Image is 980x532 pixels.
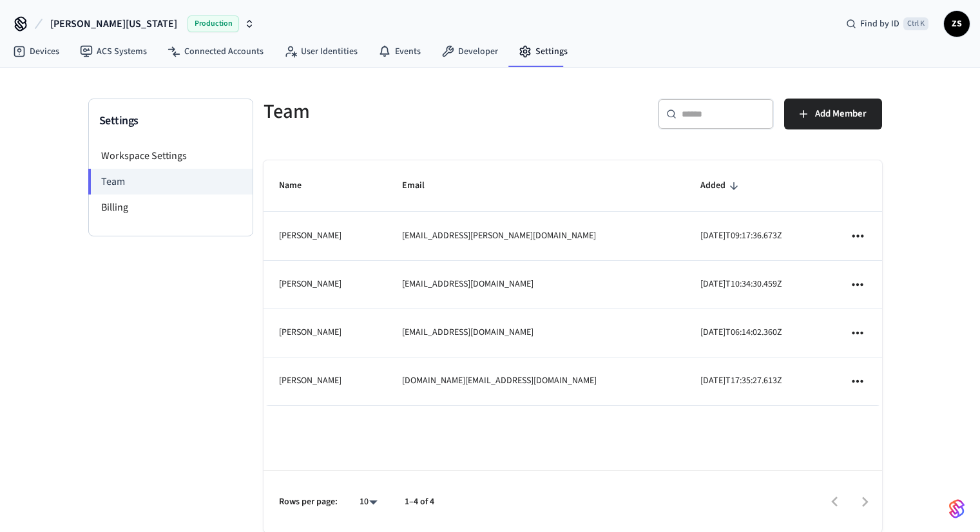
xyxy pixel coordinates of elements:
[3,40,70,63] a: Devices
[264,212,387,260] td: [PERSON_NAME]
[508,40,578,63] a: Settings
[944,11,970,37] button: ZS
[264,261,387,309] td: [PERSON_NAME]
[405,495,434,509] p: 1–4 of 4
[50,16,177,32] span: [PERSON_NAME][US_STATE]
[264,160,882,406] table: sticky table
[402,176,441,196] span: Email
[88,169,253,195] li: Team
[187,15,239,32] span: Production
[685,357,834,406] td: [DATE]T17:35:27.613Z
[70,40,157,63] a: ACS Systems
[387,309,685,357] td: [EMAIL_ADDRESS][DOMAIN_NAME]
[700,176,742,196] span: Added
[89,195,253,220] li: Billing
[685,212,834,260] td: [DATE]T09:17:36.673Z
[89,143,253,169] li: Workspace Settings
[274,40,368,63] a: User Identities
[903,17,928,30] span: Ctrl K
[157,40,274,63] a: Connected Accounts
[99,112,242,130] h3: Settings
[264,309,387,357] td: [PERSON_NAME]
[431,40,508,63] a: Developer
[784,99,882,129] button: Add Member
[685,309,834,357] td: [DATE]T06:14:02.360Z
[387,212,685,260] td: [EMAIL_ADDRESS][PERSON_NAME][DOMAIN_NAME]
[860,17,899,30] span: Find by ID
[387,261,685,309] td: [EMAIL_ADDRESS][DOMAIN_NAME]
[353,493,384,511] div: 10
[279,176,318,196] span: Name
[279,495,338,509] p: Rows per page:
[264,357,387,406] td: [PERSON_NAME]
[685,261,834,309] td: [DATE]T10:34:30.459Z
[945,12,968,35] span: ZS
[387,357,685,406] td: [DOMAIN_NAME][EMAIL_ADDRESS][DOMAIN_NAME]
[368,40,431,63] a: Events
[949,499,965,519] img: SeamLogoGradient.69752ec5.svg
[264,99,565,125] h5: Team
[815,106,867,122] span: Add Member
[836,12,939,35] div: Find by IDCtrl K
